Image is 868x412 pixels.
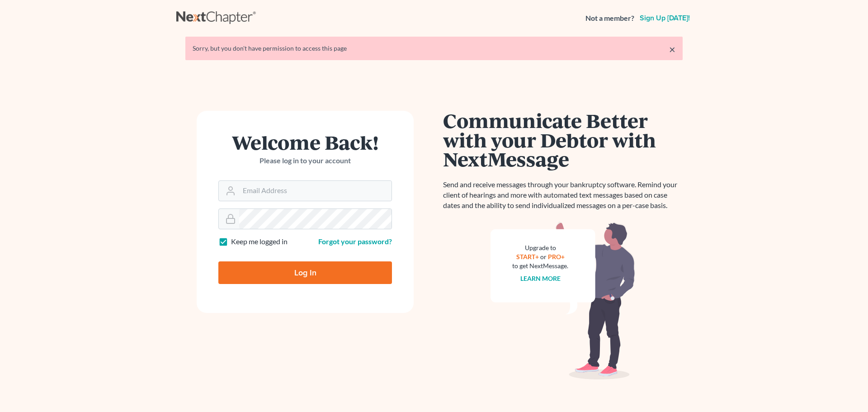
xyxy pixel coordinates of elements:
input: Log In [218,261,392,284]
span: or [540,253,547,260]
a: PRO+ [548,253,565,260]
div: Upgrade to [512,243,568,252]
label: Keep me logged in [231,237,288,247]
p: Please log in to your account [218,156,392,166]
p: Send and receive messages through your bankruptcy software. Remind your client of hearings and mo... [443,180,683,211]
img: nextmessage_bg-59042aed3d76b12b5cd301f8e5b87938c9018125f34e5fa2b7a6b67550977c72.svg [491,222,635,380]
div: to get NextMessage. [512,261,568,270]
a: Sign up [DATE]! [638,14,692,22]
input: Email Address [239,181,392,201]
h1: Communicate Better with your Debtor with NextMessage [443,111,683,169]
strong: Not a member? [585,13,634,24]
h1: Welcome Back! [218,133,392,152]
a: Forgot your password? [318,237,392,246]
a: × [669,44,675,55]
div: Sorry, but you don't have permission to access this page [193,44,675,53]
a: START+ [516,253,539,260]
a: Learn more [520,275,561,282]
